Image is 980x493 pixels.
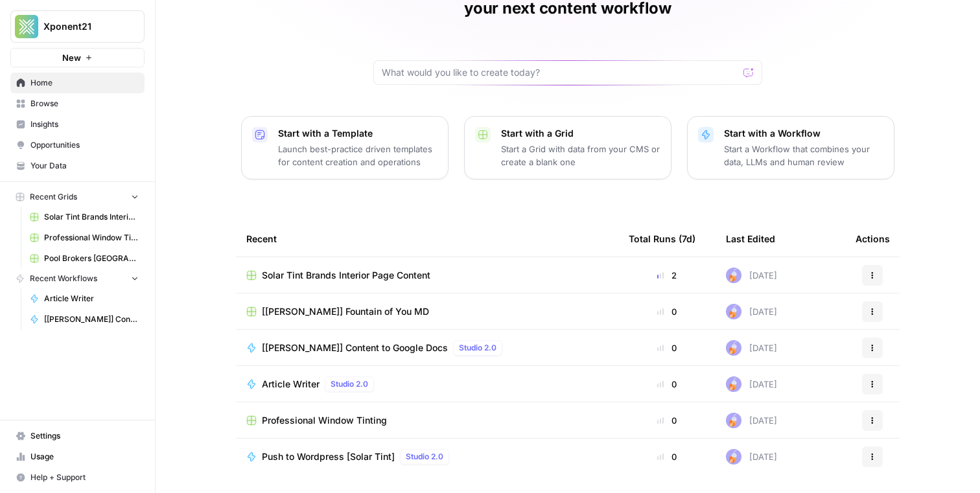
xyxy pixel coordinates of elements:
img: ly0f5newh3rn50akdwmtp9dssym0 [726,340,741,356]
a: Solar Tint Brands Interior Page Content [246,269,608,282]
span: Browse [30,98,139,109]
p: Start a Grid with data from your CMS or create a blank one [501,143,660,168]
div: 0 [629,341,705,354]
span: Solar Tint Brands Interior Page Content [44,211,139,223]
button: Workspace: Xponent21 [10,10,145,43]
div: 0 [629,378,705,391]
div: [DATE] [726,413,777,428]
span: Pool Brokers [GEOGRAPHIC_DATA] [44,253,139,264]
span: Insights [30,119,139,130]
div: [DATE] [726,449,777,464]
button: Help + Support [10,467,145,488]
span: Usage [30,451,139,463]
div: 0 [629,414,705,427]
div: Total Runs (7d) [629,221,695,257]
img: ly0f5newh3rn50akdwmtp9dssym0 [726,413,741,428]
div: 0 [629,305,705,318]
button: Start with a TemplateLaunch best-practice driven templates for content creation and operations [241,116,449,179]
a: Push to Wordpress [Solar Tint]Studio 2.0 [246,449,608,464]
p: Start with a Grid [501,127,660,140]
span: Article Writer [44,293,139,304]
p: Start with a Workflow [724,127,883,140]
a: Usage [10,446,145,467]
img: ly0f5newh3rn50akdwmtp9dssym0 [726,376,741,392]
div: [DATE] [726,376,777,392]
p: Start with a Template [278,127,437,140]
span: Help + Support [30,472,139,483]
span: Studio 2.0 [406,451,443,463]
img: ly0f5newh3rn50akdwmtp9dssym0 [726,268,741,283]
a: Browse [10,93,145,114]
a: Professional Window Tinting [246,414,608,427]
a: [[PERSON_NAME]] Content to Google DocsStudio 2.0 [246,340,608,356]
span: Article Writer [262,378,320,391]
a: Solar Tint Brands Interior Page Content [24,207,145,227]
img: ly0f5newh3rn50akdwmtp9dssym0 [726,304,741,319]
a: Settings [10,426,145,446]
a: Opportunities [10,135,145,155]
a: Article Writer [24,288,145,309]
div: [DATE] [726,304,777,319]
span: Recent Workflows [30,273,97,284]
span: Your Data [30,160,139,172]
span: Settings [30,430,139,442]
button: Start with a WorkflowStart a Workflow that combines your data, LLMs and human review [687,116,894,179]
span: Professional Window Tinting [262,414,387,427]
span: New [62,51,81,64]
span: Home [30,77,139,89]
span: Professional Window Tinting [44,232,139,244]
div: [DATE] [726,268,777,283]
a: Your Data [10,155,145,176]
img: Xponent21 Logo [15,15,38,38]
div: 2 [629,269,705,282]
a: [[PERSON_NAME]] Content to Google Docs [24,309,145,330]
p: Launch best-practice driven templates for content creation and operations [278,143,437,168]
a: Pool Brokers [GEOGRAPHIC_DATA] [24,248,145,269]
div: Actions [856,221,890,257]
span: Recent Grids [30,191,77,203]
span: [[PERSON_NAME]] Content to Google Docs [44,314,139,325]
div: [DATE] [726,340,777,356]
span: Solar Tint Brands Interior Page Content [262,269,430,282]
span: Studio 2.0 [459,342,496,354]
a: Article WriterStudio 2.0 [246,376,608,392]
button: Recent Grids [10,187,145,207]
a: Professional Window Tinting [24,227,145,248]
p: Start a Workflow that combines your data, LLMs and human review [724,143,883,168]
div: 0 [629,450,705,463]
button: Start with a GridStart a Grid with data from your CMS or create a blank one [464,116,671,179]
img: ly0f5newh3rn50akdwmtp9dssym0 [726,449,741,464]
a: Home [10,73,145,93]
div: Last Edited [726,221,775,257]
a: Insights [10,114,145,135]
span: [[PERSON_NAME]] Content to Google Docs [262,341,448,354]
div: Recent [246,221,608,257]
span: Studio 2.0 [331,378,368,390]
button: Recent Workflows [10,269,145,288]
button: New [10,48,145,67]
span: Push to Wordpress [Solar Tint] [262,450,395,463]
span: [[PERSON_NAME]] Fountain of You MD [262,305,429,318]
input: What would you like to create today? [382,66,738,79]
a: [[PERSON_NAME]] Fountain of You MD [246,305,608,318]
span: Xponent21 [43,20,122,33]
span: Opportunities [30,139,139,151]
